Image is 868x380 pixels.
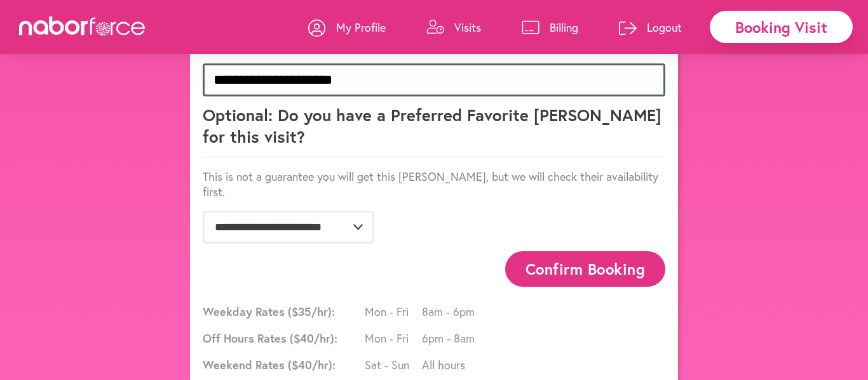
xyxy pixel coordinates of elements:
[365,357,422,372] span: Sat - Sun
[422,357,479,372] span: All hours
[454,20,481,35] p: Visits
[426,8,481,46] a: Visits
[203,104,665,157] p: Optional: Do you have a Preferred Favorite [PERSON_NAME] for this visit?
[647,20,682,35] p: Logout
[288,357,336,372] span: ($ 40 /hr):
[422,331,479,346] span: 6pm - 8am
[290,331,337,346] span: ($ 40 /hr):
[365,304,422,319] span: Mon - Fri
[288,304,335,319] span: ($ 35 /hr):
[522,8,578,46] a: Billing
[308,8,386,46] a: My Profile
[710,11,853,43] div: Booking Visit
[505,251,665,286] button: Confirm Booking
[203,331,362,346] span: Off Hours Rates
[203,169,665,199] p: This is not a guarantee you will get this [PERSON_NAME], but we will check their availability first.
[203,304,362,319] span: Weekday Rates
[550,20,578,35] p: Billing
[619,8,682,46] a: Logout
[422,304,479,319] span: 8am - 6pm
[203,357,362,372] span: Weekend Rates
[336,20,386,35] p: My Profile
[365,331,422,346] span: Mon - Fri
